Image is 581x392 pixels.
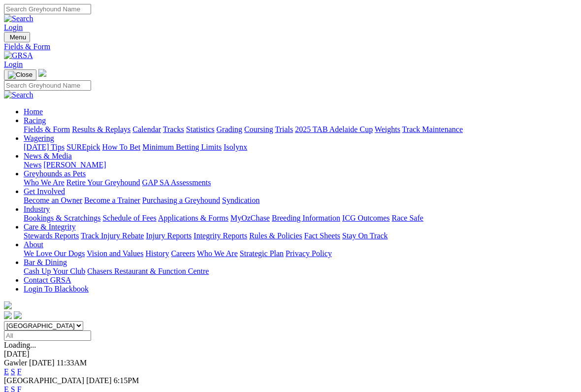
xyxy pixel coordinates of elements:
[24,152,72,160] a: News & Media
[24,267,85,275] a: Cash Up Your Club
[272,214,340,222] a: Breeding Information
[10,33,26,41] span: Menu
[240,249,284,258] a: Strategic Plan
[24,214,100,222] a: Bookings & Scratchings
[4,376,84,385] span: [GEOGRAPHIC_DATA]
[24,187,65,196] a: Get Involved
[244,125,273,133] a: Coursing
[375,125,400,133] a: Weights
[24,214,577,223] div: Industry
[222,196,259,204] a: Syndication
[163,125,184,133] a: Tracks
[29,359,55,367] span: [DATE]
[24,249,577,258] div: About
[194,231,247,240] a: Integrity Reports
[24,125,577,134] div: Racing
[4,367,9,376] a: E
[84,196,140,204] a: Become a Trainer
[286,249,332,258] a: Privacy Policy
[146,231,192,240] a: Injury Reports
[38,69,46,77] img: logo-grsa-white.png
[142,143,222,151] a: Minimum Betting Limits
[87,249,143,258] a: Vision and Values
[217,125,242,133] a: Grading
[4,14,33,23] img: Search
[24,125,70,133] a: Fields & Form
[57,359,87,367] span: 11:33AM
[4,42,577,51] a: Fields & Form
[17,367,22,376] a: F
[391,214,423,222] a: Race Safe
[24,116,46,125] a: Racing
[4,4,91,14] input: Search
[186,125,215,133] a: Statistics
[24,249,85,258] a: We Love Our Dogs
[24,223,76,231] a: Care & Integrity
[24,285,89,293] a: Login To Blackbook
[24,205,50,213] a: Industry
[230,214,270,222] a: MyOzChase
[4,23,23,32] a: Login
[275,125,293,133] a: Trials
[249,231,302,240] a: Rules & Policies
[24,231,79,240] a: Stewards Reports
[66,143,100,151] a: SUREpick
[142,196,220,204] a: Purchasing a Greyhound
[304,231,340,240] a: Fact Sheets
[4,301,12,309] img: logo-grsa-white.png
[24,143,577,152] div: Wagering
[197,249,238,258] a: Who We Are
[72,125,130,133] a: Results & Replays
[8,71,32,79] img: Close
[4,330,91,341] input: Select date
[145,249,169,258] a: History
[4,341,36,349] span: Loading...
[4,60,23,68] a: Login
[102,143,141,151] a: How To Bet
[24,258,67,266] a: Bar & Dining
[158,214,228,222] a: Applications & Forms
[24,178,577,187] div: Greyhounds as Pets
[24,267,577,276] div: Bar & Dining
[24,161,577,169] div: News & Media
[14,311,22,319] img: twitter.svg
[142,178,211,187] a: GAP SA Assessments
[86,376,112,385] span: [DATE]
[24,276,71,284] a: Contact GRSA
[24,240,43,249] a: About
[24,107,43,116] a: Home
[81,231,144,240] a: Track Injury Rebate
[87,267,209,275] a: Chasers Restaurant & Function Centre
[24,178,65,187] a: Who We Are
[4,32,30,42] button: Toggle navigation
[4,359,27,367] span: Gawler
[171,249,195,258] a: Careers
[342,231,387,240] a: Stay On Track
[24,134,54,142] a: Wagering
[4,91,33,99] img: Search
[24,196,577,205] div: Get Involved
[66,178,140,187] a: Retire Your Greyhound
[24,196,82,204] a: Become an Owner
[132,125,161,133] a: Calendar
[24,169,86,178] a: Greyhounds as Pets
[11,367,15,376] a: S
[402,125,463,133] a: Track Maintenance
[4,350,577,359] div: [DATE]
[24,231,577,240] div: Care & Integrity
[102,214,156,222] a: Schedule of Fees
[295,125,373,133] a: 2025 TAB Adelaide Cup
[224,143,247,151] a: Isolynx
[4,311,12,319] img: facebook.svg
[114,376,139,385] span: 6:15PM
[4,51,33,60] img: GRSA
[24,143,65,151] a: [DATE] Tips
[342,214,389,222] a: ICG Outcomes
[43,161,106,169] a: [PERSON_NAME]
[24,161,41,169] a: News
[4,80,91,91] input: Search
[4,69,36,80] button: Toggle navigation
